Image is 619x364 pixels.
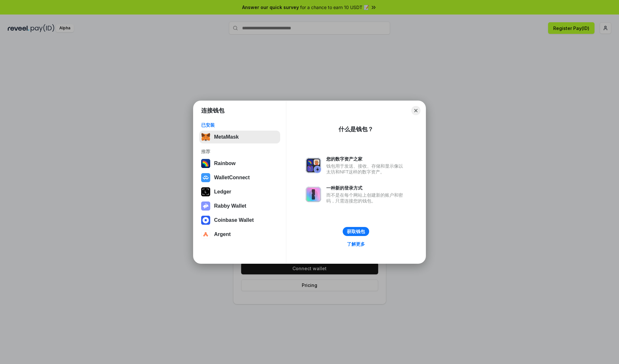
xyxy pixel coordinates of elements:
[343,240,369,248] a: 了解更多
[214,175,250,181] div: WalletConnect
[214,161,236,166] div: Rainbow
[199,131,280,143] button: MetaMask
[201,122,278,128] div: 已安装
[199,214,280,227] button: Coinbase Wallet
[201,133,210,142] img: svg+xml,%3Csvg%20fill%3D%22none%22%20height%3D%2233%22%20viewBox%3D%220%200%2035%2033%22%20width%...
[201,149,278,154] div: 推荐
[201,173,210,182] img: svg+xml,%3Csvg%20width%3D%2228%22%20height%3D%2228%22%20viewBox%3D%220%200%2028%2028%22%20fill%3D...
[339,125,373,133] div: 什么是钱包？
[199,200,280,212] button: Rabby Wallet
[347,229,365,234] div: 获取钱包
[201,202,210,211] img: svg+xml,%3Csvg%20xmlns%3D%22http%3A%2F%2Fwww.w3.org%2F2000%2Fsvg%22%20fill%3D%22none%22%20viewBox...
[343,227,369,236] button: 获取钱包
[214,217,254,223] div: Coinbase Wallet
[411,106,420,115] button: Close
[201,107,224,114] h1: 连接钱包
[214,189,231,195] div: Ledger
[326,185,406,191] div: 一种新的登录方式
[201,230,210,239] img: svg+xml,%3Csvg%20width%3D%2228%22%20height%3D%2228%22%20viewBox%3D%220%200%2028%2028%22%20fill%3D...
[199,185,280,198] button: Ledger
[201,159,210,168] img: svg+xml,%3Csvg%20width%3D%22120%22%20height%3D%22120%22%20viewBox%3D%220%200%20120%20120%22%20fil...
[199,157,280,170] button: Rainbow
[199,171,280,184] button: WalletConnect
[347,241,365,247] div: 了解更多
[326,192,406,204] div: 而不是在每个网站上创建新的账户和密码，只需连接您的钱包。
[214,134,239,140] div: MetaMask
[201,216,210,225] img: svg+xml,%3Csvg%20width%3D%2228%22%20height%3D%2228%22%20viewBox%3D%220%200%2028%2028%22%20fill%3D...
[214,203,246,209] div: Rabby Wallet
[326,163,406,175] div: 钱包用于发送、接收、存储和显示像以太坊和NFT这样的数字资产。
[214,231,231,237] div: Argent
[306,187,321,202] img: svg+xml,%3Csvg%20xmlns%3D%22http%3A%2F%2Fwww.w3.org%2F2000%2Fsvg%22%20fill%3D%22none%22%20viewBox...
[326,156,406,162] div: 您的数字资产之家
[201,187,210,196] img: svg+xml,%3Csvg%20xmlns%3D%22http%3A%2F%2Fwww.w3.org%2F2000%2Fsvg%22%20width%3D%2228%22%20height%3...
[306,158,321,173] img: svg+xml,%3Csvg%20xmlns%3D%22http%3A%2F%2Fwww.w3.org%2F2000%2Fsvg%22%20fill%3D%22none%22%20viewBox...
[199,228,280,241] button: Argent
